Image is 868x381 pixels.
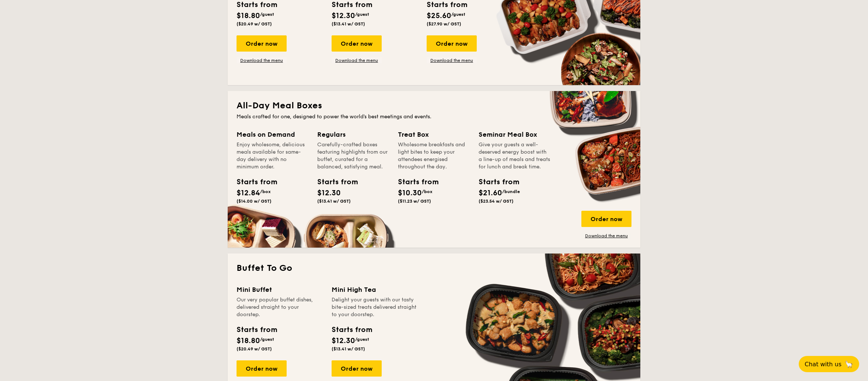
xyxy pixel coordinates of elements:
span: ($27.90 w/ GST) [427,21,461,27]
h2: All-Day Meal Boxes [237,100,631,112]
span: /guest [355,337,369,342]
span: $18.80 [237,336,260,345]
div: Mini Buffet [237,284,323,295]
span: $12.84 [237,189,260,198]
div: Treat Box [398,129,470,140]
span: /box [260,189,271,194]
span: ($11.23 w/ GST) [398,199,431,204]
div: Regulars [317,129,389,140]
div: Starts from [237,176,270,188]
span: Chat with us [805,361,841,368]
a: Download the menu [427,57,477,63]
div: Meals crafted for one, designed to power the world's best meetings and events. [237,113,631,120]
div: Our very popular buffet dishes, delivered straight to your doorstep. [237,296,323,318]
div: Give your guests a well-deserved energy boost with a line-up of meals and treats for lunch and br... [479,141,550,171]
div: Enjoy wholesome, delicious meals available for same-day delivery with no minimum order. [237,141,308,171]
div: Seminar Meal Box [479,129,550,140]
span: ($20.49 w/ GST) [237,21,272,27]
div: Order now [332,360,382,377]
span: $10.30 [398,189,422,198]
div: Starts from [237,324,277,335]
div: Order now [581,211,631,227]
div: Meals on Demand [237,129,308,140]
a: Download the menu [237,57,287,63]
div: Mini High Tea [332,284,418,295]
div: Carefully-crafted boxes featuring highlights from our buffet, curated for a balanced, satisfying ... [317,141,389,171]
span: /box [422,189,433,194]
div: Starts from [317,176,350,188]
div: Order now [332,35,382,52]
div: Order now [237,360,287,377]
span: ($13.41 w/ GST) [332,346,365,352]
div: Order now [427,35,477,52]
span: ($13.41 w/ GST) [317,199,351,204]
button: Chat with us🦙 [799,356,859,372]
div: Starts from [332,324,372,335]
span: $25.60 [427,11,451,20]
span: $12.30 [332,11,355,20]
div: Order now [237,35,287,52]
div: Wholesome breakfasts and light bites to keep your attendees energised throughout the day. [398,141,470,171]
div: Starts from [479,176,512,188]
a: Download the menu [581,233,631,239]
div: Starts from [398,176,431,188]
span: ($13.41 w/ GST) [332,21,365,27]
span: $18.80 [237,11,260,20]
span: ($14.00 w/ GST) [237,199,272,204]
div: Delight your guests with our tasty bite-sized treats delivered straight to your doorstep. [332,296,418,318]
a: Download the menu [332,57,382,63]
span: /guest [260,337,274,342]
span: ($20.49 w/ GST) [237,346,272,352]
span: 🦙 [844,360,853,368]
span: $12.30 [332,336,355,345]
span: $12.30 [317,189,341,198]
span: ($23.54 w/ GST) [479,199,514,204]
span: /bundle [502,189,520,194]
span: /guest [355,12,369,17]
span: /guest [260,12,274,17]
h2: Buffet To Go [237,262,631,274]
span: /guest [451,12,465,17]
span: $21.60 [479,189,502,198]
